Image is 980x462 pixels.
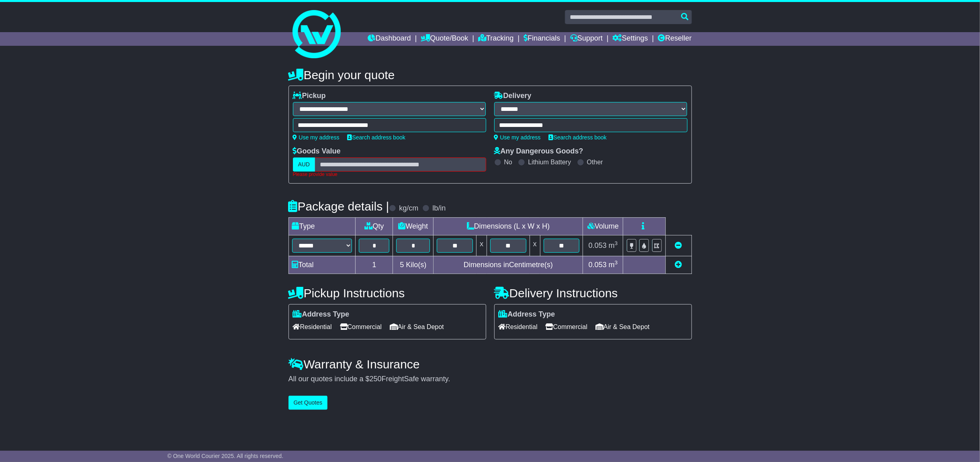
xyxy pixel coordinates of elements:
a: Use my address [494,134,541,141]
span: 0.053 [589,261,607,269]
span: m [609,241,618,249]
td: Weight [393,217,434,235]
sup: 3 [615,260,618,266]
td: Volume [583,217,623,235]
label: AUD [293,157,315,172]
td: Dimensions (L x W x H) [434,217,583,235]
h4: Package details | [288,200,389,213]
h4: Begin your quote [288,68,692,82]
td: Dimensions in Centimetre(s) [434,256,583,274]
label: Address Type [293,310,350,319]
div: Please provide value [293,172,486,177]
a: Add new item [675,261,682,269]
span: Residential [499,321,538,333]
span: Residential [293,321,332,333]
h4: Warranty & Insurance [288,358,692,371]
a: Use my address [293,134,340,141]
a: Tracking [478,32,514,46]
a: Settings [613,32,648,46]
label: Other [587,158,603,166]
span: Air & Sea Depot [595,321,650,333]
sup: 3 [615,240,618,246]
h4: Pickup Instructions [288,286,486,300]
a: Search address book [348,134,405,141]
td: x [477,235,487,256]
label: Goods Value [293,147,341,156]
a: Quote/Book [421,32,468,46]
td: Qty [356,217,393,235]
span: © One World Courier 2025. All rights reserved. [168,453,284,459]
a: Financials [524,32,560,46]
span: Commercial [340,321,382,333]
label: Any Dangerous Goods? [494,147,583,156]
a: Remove this item [675,241,682,249]
a: Support [570,32,603,46]
td: Kilo(s) [393,256,434,274]
label: Pickup [293,92,326,100]
td: 1 [356,256,393,274]
label: kg/cm [399,204,418,213]
label: Address Type [499,310,555,319]
td: Type [288,217,356,235]
button: Get Quotes [288,396,328,410]
a: Dashboard [368,32,411,46]
label: Delivery [494,92,532,100]
span: 250 [370,375,382,383]
a: Reseller [658,32,692,46]
td: x [530,235,540,256]
label: lb/in [432,204,446,213]
td: Total [288,256,356,274]
span: 0.053 [589,241,607,249]
span: Commercial [546,321,587,333]
label: Lithium Battery [528,158,571,166]
label: No [504,158,512,166]
span: 5 [400,261,404,269]
h4: Delivery Instructions [494,286,692,300]
div: All our quotes include a $ FreightSafe warranty. [288,375,692,384]
a: Search address book [549,134,607,141]
span: m [609,261,618,269]
span: Air & Sea Depot [390,321,444,333]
